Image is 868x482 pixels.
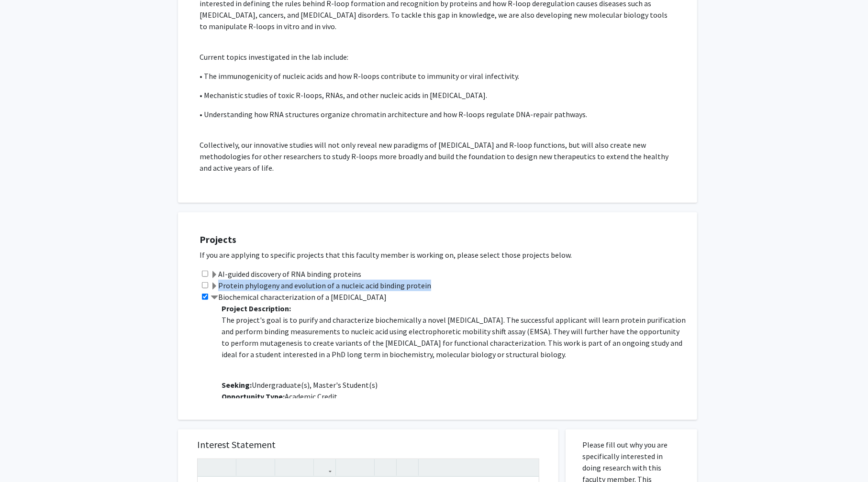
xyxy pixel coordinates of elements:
[211,291,387,303] label: Biochemical characterization of a [MEDICAL_DATA]
[217,459,234,476] button: Redo (Ctrl + Y)
[338,459,355,476] button: Unordered list
[197,439,539,450] h5: Interest Statement
[294,459,311,476] button: Subscript
[256,459,272,476] button: Emphasis (Ctrl + I)
[222,314,688,360] p: The project's goal is to purify and characterize biochemically a novel [MEDICAL_DATA]. The succes...
[520,459,536,476] button: Fullscreen
[200,70,676,82] p: • The immunogenicity of nucleic acids and how R-loops contribute to immunity or viral infectivity.
[355,459,372,476] button: Ordered list
[211,268,361,280] label: AI-guided discovery of RNA binding proteins
[316,459,333,476] button: Link
[222,380,378,390] span: Undergraduate(s), Master's Student(s)
[222,392,285,401] b: Opportunity Type:
[399,459,416,476] button: Insert horizontal rule
[278,459,294,476] button: Superscript
[222,380,252,390] b: Seeking:
[377,459,394,476] button: Remove format
[222,304,291,313] b: Project Description:
[200,109,676,120] p: • Understanding how RNA structures organize chromatin architecture and how R-loops regulate DNA-r...
[200,139,676,174] p: Collectively, our innovative studies will not only reveal new paradigms of [MEDICAL_DATA] and R-l...
[222,392,337,401] span: Academic Credit
[211,280,431,291] label: Protein phylogeny and evolution of a nucleic acid binding protein
[7,439,41,475] iframe: Chat
[200,51,676,63] p: Current topics investigated in the lab include:
[200,89,676,101] p: • Mechanistic studies of toxic R-loops, RNAs, and other nucleic acids in [MEDICAL_DATA].
[200,233,236,245] strong: Projects
[239,459,256,476] button: Strong (Ctrl + B)
[200,459,217,476] button: Undo (Ctrl + Z)
[200,249,688,261] p: If you are applying to specific projects that this faculty member is working on, please select th...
